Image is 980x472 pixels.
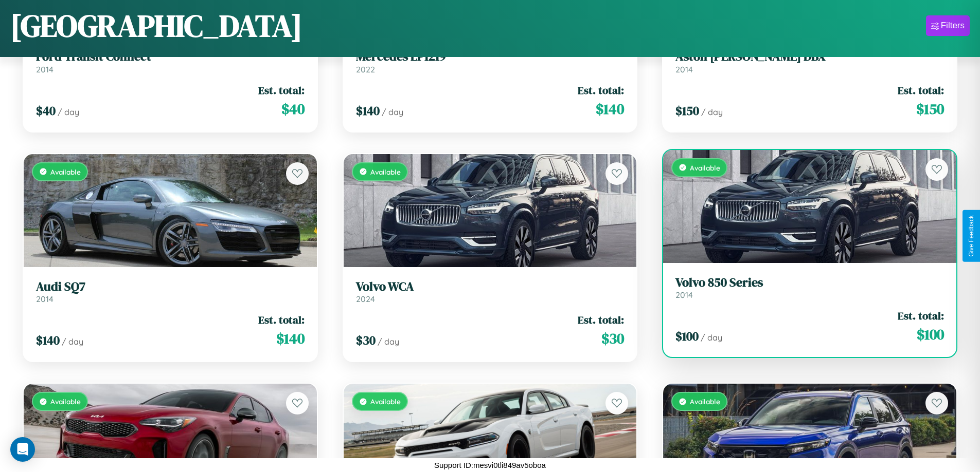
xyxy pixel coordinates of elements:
span: Est. total: [258,83,305,98]
span: Est. total: [258,312,305,327]
span: 2014 [36,64,54,74]
span: Available [690,397,720,406]
span: / day [701,107,723,117]
span: Available [690,163,720,172]
span: $ 140 [36,332,60,349]
span: / day [58,107,79,117]
span: / day [62,336,83,347]
p: Support ID: mesvi0tli849av5oboa [434,458,546,472]
a: Aston [PERSON_NAME] DBX2014 [675,49,944,74]
div: Give Feedback [968,215,975,257]
span: Est. total: [898,308,944,323]
span: $ 150 [675,102,699,119]
h3: Ford Transit Connect [36,49,305,64]
span: / day [382,107,403,117]
a: Ford Transit Connect2014 [36,49,305,74]
span: $ 150 [916,99,944,119]
h3: Volvo WCA [356,279,625,294]
span: $ 30 [601,328,624,349]
a: Mercedes LP12192022 [356,49,625,74]
span: Est. total: [898,83,944,98]
span: Est. total: [578,312,624,327]
span: $ 100 [675,328,699,345]
span: / day [378,336,399,347]
h1: [GEOGRAPHIC_DATA] [10,5,302,47]
span: Available [50,397,81,406]
button: Filters [926,15,970,36]
a: Audi SQ72014 [36,279,305,305]
span: 2014 [675,64,693,74]
span: Available [50,167,81,176]
span: / day [701,332,722,343]
a: Volvo 850 Series2014 [675,275,944,300]
span: Est. total: [578,83,624,98]
span: $ 140 [596,99,624,119]
span: 2022 [356,64,375,74]
span: Available [370,167,401,176]
span: $ 100 [917,324,944,345]
span: $ 140 [356,102,380,119]
span: 2014 [36,294,54,304]
a: Volvo WCA2024 [356,279,625,305]
span: 2024 [356,294,375,304]
span: $ 140 [276,328,305,349]
h3: Mercedes LP1219 [356,49,625,64]
span: Available [370,397,401,406]
h3: Aston [PERSON_NAME] DBX [675,49,944,64]
h3: Audi SQ7 [36,279,305,294]
div: Open Intercom Messenger [10,437,35,462]
span: 2014 [675,290,693,300]
span: $ 30 [356,332,376,349]
h3: Volvo 850 Series [675,275,944,290]
div: Filters [941,21,965,31]
span: $ 40 [36,102,56,119]
span: $ 40 [281,99,305,119]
